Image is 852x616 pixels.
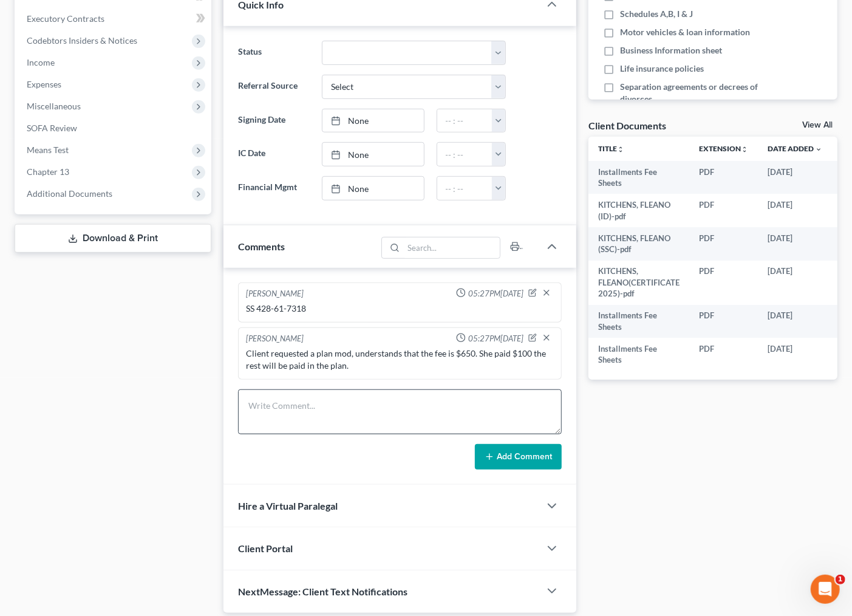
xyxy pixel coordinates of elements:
label: Status [232,41,316,65]
input: -- : -- [437,143,493,166]
td: [DATE] [758,161,832,194]
i: expand_more [815,146,822,153]
button: Add Comment [475,444,562,470]
a: Download & Print [15,224,211,253]
label: Financial Mgmt [232,176,316,200]
a: None [322,143,423,166]
span: Income [27,57,55,67]
a: Date Added expand_more [768,144,822,153]
span: Schedules A,B, I & J [620,8,693,20]
span: Client Portal [238,542,293,554]
a: View All [802,121,833,129]
input: Search... [404,238,500,258]
span: Means Test [27,145,69,155]
a: None [322,177,423,200]
span: 05:27PM[DATE] [468,288,523,299]
td: PDF [689,338,758,371]
span: Miscellaneous [27,101,81,111]
label: Signing Date [232,109,316,133]
td: KITCHENS, FLEANO(CERTIFICATE 2025)-pdf [588,261,689,305]
td: PDF [689,261,758,305]
td: KITCHENS, FLEANO (SSC)-pdf [588,227,689,261]
a: SOFA Review [17,117,211,139]
span: Additional Documents [27,188,112,199]
span: 1 [836,575,845,584]
span: Chapter 13 [27,166,69,177]
label: IC Date [232,142,316,166]
td: [DATE] [758,338,832,371]
td: PDF [689,305,758,338]
span: SOFA Review [27,123,77,133]
div: Client requested a plan mod, understands that the fee is $650. She paid $100 the rest will be pai... [246,347,554,372]
span: 05:27PM[DATE] [468,333,523,344]
a: Titleunfold_more [598,144,624,153]
td: PDF [689,194,758,227]
td: [DATE] [758,305,832,338]
td: PDF [689,161,758,194]
div: SS 428-61-7318 [246,303,554,315]
div: Client Documents [588,119,666,132]
i: unfold_more [741,146,748,153]
input: -- : -- [437,109,493,132]
span: Hire a Virtual Paralegal [238,500,338,512]
div: [PERSON_NAME] [246,288,304,300]
span: Life insurance policies [620,63,704,75]
td: PDF [689,227,758,261]
a: Executory Contracts [17,8,211,30]
span: Separation agreements or decrees of divorces [620,81,765,105]
iframe: Intercom live chat [811,575,840,604]
label: Referral Source [232,75,316,99]
td: Installments Fee Sheets [588,161,689,194]
span: Business Information sheet [620,44,722,56]
span: Expenses [27,79,61,89]
td: [DATE] [758,194,832,227]
span: Codebtors Insiders & Notices [27,35,137,46]
span: Comments [238,241,285,252]
span: Motor vehicles & loan information [620,26,750,38]
td: Installments Fee Sheets [588,305,689,338]
td: [DATE] [758,261,832,305]
input: -- : -- [437,177,493,200]
td: [DATE] [758,227,832,261]
span: NextMessage: Client Text Notifications [238,586,407,597]
td: Installments Fee Sheets [588,338,689,371]
div: [PERSON_NAME] [246,333,304,345]
span: Executory Contracts [27,13,104,24]
td: KITCHENS, FLEANO (ID)-pdf [588,194,689,227]
a: None [322,109,423,132]
a: Extensionunfold_more [699,144,748,153]
i: unfold_more [617,146,624,153]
